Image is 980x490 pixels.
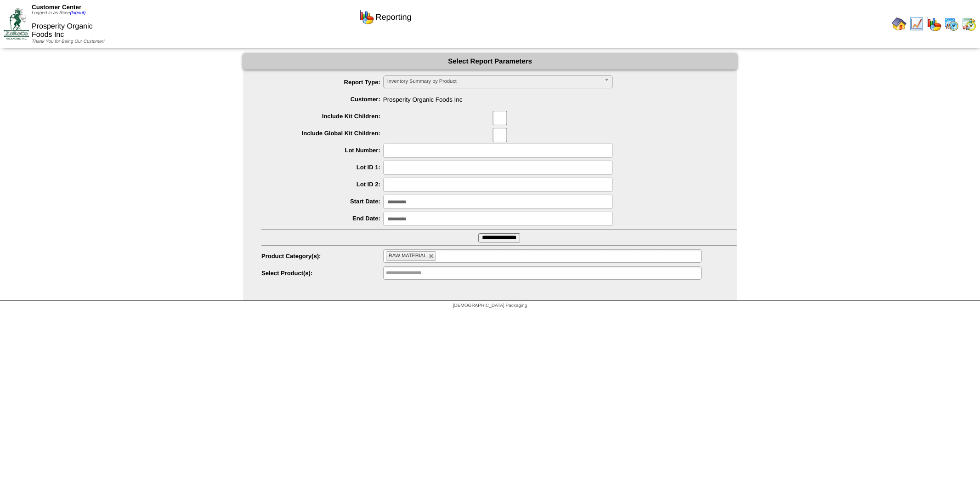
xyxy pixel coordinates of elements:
[453,303,527,308] span: [DEMOGRAPHIC_DATA] Packaging
[927,17,941,31] img: graph.gif
[261,113,383,120] label: Include Kit Children:
[944,17,959,31] img: calendarprod.gif
[261,96,383,103] label: Customer:
[4,8,29,39] img: ZoRoCo_Logo(Green%26Foil)%20jpg.webp
[70,11,85,16] a: (logout)
[261,253,383,259] label: Product Category(s):
[32,23,93,39] span: Prosperity Organic Foods Inc
[909,17,924,31] img: line_graph.gif
[243,53,737,69] div: Select Report Parameters
[387,76,600,87] span: Inventory Summary by Product
[32,4,81,11] span: Customer Center
[261,198,383,205] label: Start Date:
[261,147,383,154] label: Lot Number:
[359,10,374,24] img: graph.gif
[261,270,383,277] label: Select Product(s):
[389,253,427,259] span: RAW MATERIAL
[261,181,383,188] label: Lot ID 2:
[892,17,906,31] img: home.gif
[261,164,383,171] label: Lot ID 1:
[962,17,976,31] img: calendarinout.gif
[261,92,737,103] span: Prosperity Organic Foods Inc
[261,215,383,222] label: End Date:
[261,79,383,86] label: Report Type:
[261,130,383,137] label: Include Global Kit Children:
[32,39,105,44] span: Thank You for Being Our Customer!
[375,12,411,22] span: Reporting
[32,11,85,16] span: Logged in as Rcoe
